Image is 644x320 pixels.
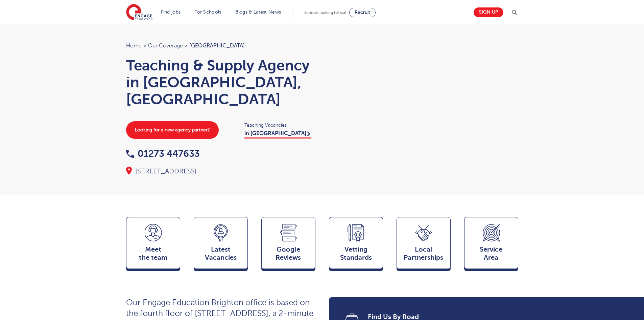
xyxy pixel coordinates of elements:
[333,246,379,262] span: Vetting Standards
[126,57,315,108] h1: Teaching & Supply Agency in [GEOGRAPHIC_DATA], [GEOGRAPHIC_DATA]
[126,121,219,139] a: Looking for a new agency partner?
[265,246,312,262] span: Google Reviews
[464,217,518,272] a: ServiceArea
[161,9,181,15] a: Find jobs
[197,246,244,262] span: Latest Vacancies
[474,7,503,17] a: Sign up
[397,217,451,272] a: Local Partnerships
[126,43,142,49] a: Home
[126,148,200,159] a: 01273 447633
[148,43,183,49] a: Our coverage
[261,217,315,272] a: GoogleReviews
[194,217,248,272] a: LatestVacancies
[468,246,515,262] span: Service Area
[349,8,376,17] a: Recruit
[143,43,146,49] span: >
[244,121,315,129] span: Teaching Vacancies
[329,217,383,272] a: VettingStandards
[194,9,221,15] a: For Schools
[400,246,447,262] span: Local Partnerships
[126,217,180,272] a: Meetthe team
[235,9,281,15] a: Blogs & Latest News
[189,43,245,49] span: [GEOGRAPHIC_DATA]
[126,4,152,21] img: Engage Education
[126,167,315,176] div: [STREET_ADDRESS]
[130,246,176,262] span: Meet the team
[355,10,370,15] span: Recruit
[185,43,188,49] span: >
[244,130,311,138] a: in [GEOGRAPHIC_DATA]
[304,10,348,15] span: Schools looking for staff
[126,41,315,50] nav: breadcrumb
